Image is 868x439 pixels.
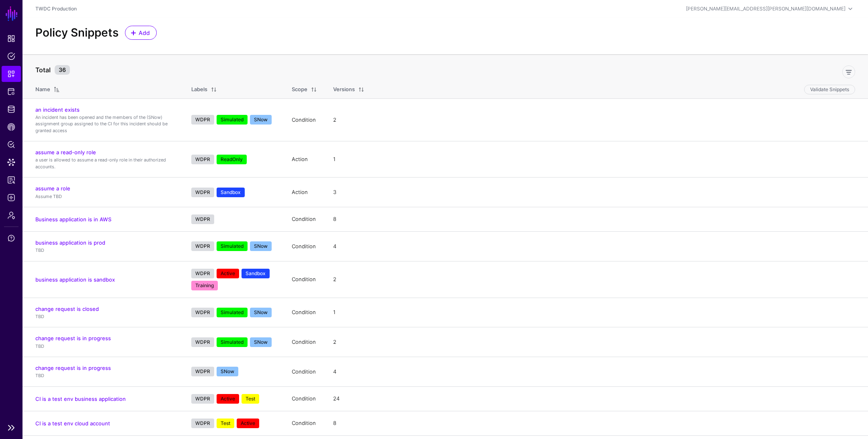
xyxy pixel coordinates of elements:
[7,194,15,202] span: Logs
[284,357,325,387] td: Condition
[250,115,272,125] span: SNow
[284,261,325,298] td: Condition
[2,207,21,223] a: Admin
[284,411,325,435] td: Condition
[217,337,248,347] span: Simulated
[35,106,80,113] a: an incident exists
[191,281,218,290] span: Training
[191,337,214,347] span: WDPR
[2,154,21,170] a: Data Lens
[35,66,51,74] strong: Total
[35,372,175,379] p: TBD
[2,101,21,117] a: Identity Data Fabric
[250,241,272,251] span: SNow
[7,52,15,60] span: Policies
[35,216,111,223] a: Business application is in AWS
[35,193,175,200] p: Assume TBD
[191,115,214,125] span: WDPR
[35,26,119,40] h2: Policy Snippets
[250,337,272,347] span: SNow
[332,188,338,196] div: 3
[7,176,15,184] span: Reports
[2,137,21,153] a: Policy Lens
[2,190,21,206] a: Logs
[35,6,77,12] a: TWDC Production
[35,313,175,320] p: TBD
[284,298,325,327] td: Condition
[7,158,15,166] span: Data Lens
[35,239,105,246] a: business application is prod
[7,105,15,113] span: Identity Data Fabric
[35,185,70,192] a: assume a role
[217,115,248,125] span: Simulated
[7,141,15,149] span: Policy Lens
[332,276,338,284] div: 2
[5,5,18,22] a: SGNL
[191,367,214,376] span: WDPR
[217,188,245,197] span: Sandbox
[7,70,15,78] span: Snippets
[2,66,21,82] a: Snippets
[35,306,99,312] a: change request is closed
[2,84,21,100] a: Protected Systems
[217,367,238,376] span: SNow
[191,188,214,197] span: WDPR
[242,269,270,278] span: Sandbox
[332,308,337,316] div: 1
[284,141,325,178] td: Action
[7,123,15,131] span: CAEP Hub
[217,308,248,317] span: Simulated
[35,276,115,283] a: business application is sandbox
[35,247,175,254] p: TBD
[2,31,21,47] a: Dashboard
[191,86,207,94] div: Labels
[191,241,214,251] span: WDPR
[2,172,21,188] a: Reports
[284,178,325,207] td: Action
[332,155,337,163] div: 1
[35,365,111,371] a: change request is in progress
[333,86,355,94] div: Versions
[35,114,175,134] p: An incident has been opened and the members of the (SNow) assignment group assigned to the CI for...
[35,343,175,350] p: TBD
[191,155,214,164] span: WDPR
[35,420,110,427] a: CI is a test env cloud account
[686,5,845,12] div: [PERSON_NAME][EMAIL_ADDRESS][PERSON_NAME][DOMAIN_NAME]
[284,386,325,411] td: Condition
[217,155,247,164] span: ReadOnly
[35,157,175,170] p: a user is allowed to assume a read-only role in their authorized accounts.
[7,35,15,43] span: Dashboard
[332,395,341,403] div: 24
[2,48,21,64] a: Policies
[284,207,325,232] td: Condition
[804,85,855,94] button: Validate Snippets
[2,119,21,135] a: CAEP Hub
[35,396,126,402] a: CI is a test env business application
[7,234,15,242] span: Support
[332,116,338,124] div: 2
[35,86,50,94] div: Name
[35,335,111,341] a: change request is in progress
[35,149,96,155] a: assume a read-only role
[217,269,239,278] span: Active
[250,308,272,317] span: SNow
[191,308,214,317] span: WDPR
[217,419,234,428] span: Test
[284,327,325,357] td: Condition
[7,88,15,96] span: Protected Systems
[55,65,70,75] small: 36
[284,98,325,141] td: Condition
[237,419,259,428] span: Active
[191,269,214,278] span: WDPR
[332,215,338,223] div: 8
[191,419,214,428] span: WDPR
[7,211,15,219] span: Admin
[217,394,239,404] span: Active
[138,29,151,37] span: Add
[191,214,214,224] span: WDPR
[332,243,338,251] div: 4
[217,241,248,251] span: Simulated
[242,394,259,404] span: Test
[191,394,214,404] span: WDPR
[292,86,307,94] div: Scope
